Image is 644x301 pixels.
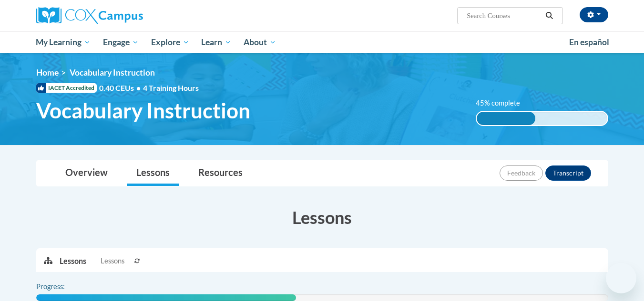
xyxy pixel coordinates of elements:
[22,31,623,53] div: Main menu
[36,205,608,229] h3: Lessons
[30,31,97,53] a: My Learning
[36,83,97,93] span: IACET Accredited
[151,37,189,48] span: Explore
[563,32,615,52] a: En español
[36,98,250,123] span: Vocabulary Instruction
[97,31,145,53] a: Engage
[580,7,608,22] button: Account Settings
[477,112,535,125] div: 45% complete
[56,161,117,186] a: Overview
[237,31,282,53] a: About
[606,263,636,293] iframe: Button to launch messaging window
[70,68,155,78] span: Vocabulary Instruction
[99,83,143,93] span: 0.40 CEUs
[127,161,179,186] a: Lessons
[542,10,556,21] button: Search
[36,282,91,292] label: Progress:
[60,256,86,266] p: Lessons
[36,7,143,24] img: Cox Campus
[103,37,139,48] span: Engage
[101,256,124,266] span: Lessons
[244,37,276,48] span: About
[136,83,141,92] span: •
[145,31,195,53] a: Explore
[195,31,237,53] a: Learn
[466,10,542,21] input: Search Courses
[189,161,252,186] a: Resources
[545,165,591,181] button: Transcript
[500,165,543,181] button: Feedback
[476,98,531,108] label: 45% complete
[569,37,609,47] span: En español
[36,68,59,78] a: Home
[36,7,217,24] a: Cox Campus
[201,37,231,48] span: Learn
[36,37,91,48] span: My Learning
[143,83,199,92] span: 4 Training Hours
